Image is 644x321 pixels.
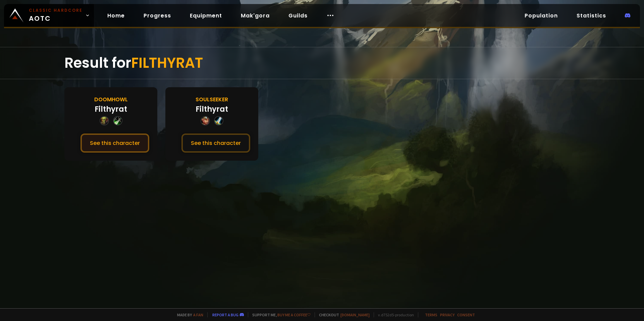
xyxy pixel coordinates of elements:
span: Support me, [248,312,311,317]
span: AOTC [29,7,83,23]
a: Statistics [571,9,611,22]
span: FILTHYRAT [131,53,203,73]
div: Soulseeker [196,95,228,104]
a: Privacy [440,312,454,317]
a: Classic HardcoreAOTC [4,4,94,27]
a: Report a bug [212,312,238,317]
a: Consent [457,312,475,317]
a: Mak'gora [235,9,275,22]
span: Made by [173,312,203,317]
span: Checkout [315,312,370,317]
button: See this character [80,133,149,153]
a: Guilds [283,9,313,22]
a: Buy me a coffee [277,312,311,317]
a: Population [519,9,563,22]
a: Progress [138,9,176,22]
a: Terms [425,312,437,317]
a: [DOMAIN_NAME] [340,312,370,317]
small: Classic Hardcore [29,7,83,13]
a: Home [102,9,130,22]
div: Filthyrat [95,104,127,115]
a: Equipment [184,9,227,22]
a: a fan [193,312,203,317]
div: Doomhowl [94,95,128,104]
div: Result for [64,47,580,79]
button: See this character [181,133,250,153]
span: v. d752d5 - production [374,312,414,317]
div: Filthyrat [196,104,228,115]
